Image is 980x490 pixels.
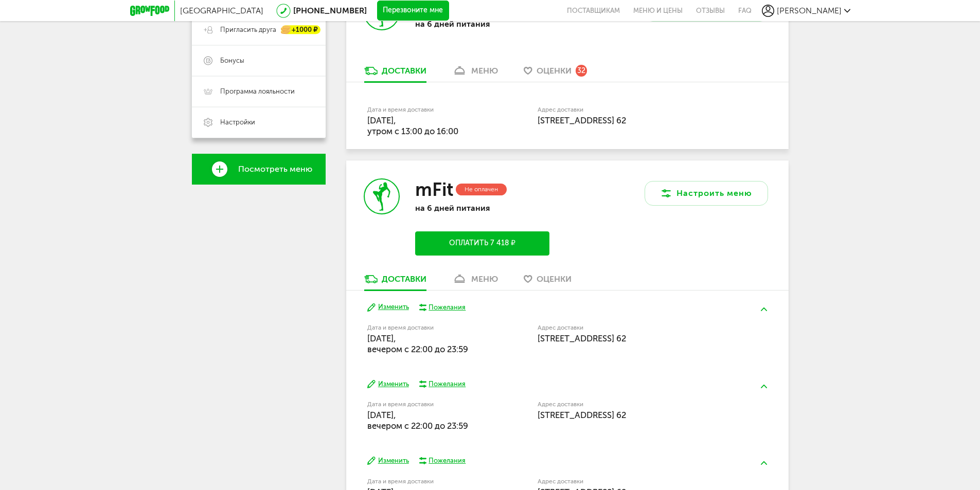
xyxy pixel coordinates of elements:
[538,107,729,113] label: Адрес доставки
[367,479,485,484] label: Дата и время доставки
[447,65,503,82] a: меню
[538,333,626,343] span: [STREET_ADDRESS] 62
[382,274,426,284] div: Доставки
[447,274,503,290] a: меню
[471,66,498,76] div: меню
[359,65,432,82] a: Доставки
[192,76,326,107] a: Программа лояльности
[761,307,767,311] img: arrow-up-green.5eb5f82.svg
[192,107,326,138] a: Настройки
[220,118,255,127] span: Настройки
[367,402,485,407] label: Дата и время доставки
[519,65,592,82] a: Оценки 32
[281,26,320,34] div: +1000 ₽
[429,379,466,389] div: Пожелания
[419,379,466,389] button: Пожелания
[220,87,295,96] span: Программа лояльности
[367,107,485,113] label: Дата и время доставки
[519,274,577,290] a: Оценки
[456,184,507,195] div: Не оплачен
[761,385,767,388] img: arrow-up-green.5eb5f82.svg
[471,274,498,284] div: меню
[180,6,263,15] span: [GEOGRAPHIC_DATA]
[537,66,572,76] span: Оценки
[367,410,468,431] span: [DATE], вечером c 22:00 до 23:59
[367,333,468,354] span: [DATE], вечером c 22:00 до 23:59
[415,203,549,213] p: на 6 дней питания
[538,325,729,331] label: Адрес доставки
[367,115,458,136] span: [DATE], утром c 13:00 до 16:00
[192,45,326,76] a: Бонусы
[761,461,767,465] img: arrow-up-green.5eb5f82.svg
[538,410,626,420] span: [STREET_ADDRESS] 62
[645,181,768,206] button: Настроить меню
[220,25,276,34] span: Пригласить друга
[382,66,426,76] div: Доставки
[367,456,409,466] button: Изменить
[429,303,466,312] div: Пожелания
[538,115,626,125] span: [STREET_ADDRESS] 62
[220,56,244,65] span: Бонусы
[415,178,453,201] h3: mFit
[415,19,549,29] p: на 6 дней питания
[367,302,409,312] button: Изменить
[238,165,312,174] span: Посмотреть меню
[359,274,432,290] a: Доставки
[419,303,466,312] button: Пожелания
[415,231,549,256] button: Оплатить 7 418 ₽
[537,274,572,284] span: Оценки
[777,6,842,15] span: [PERSON_NAME]
[538,479,729,484] label: Адрес доставки
[429,456,466,465] div: Пожелания
[367,379,409,389] button: Изменить
[377,1,449,21] button: Перезвоните мне
[293,6,367,15] a: [PHONE_NUMBER]
[538,402,729,407] label: Адрес доставки
[192,14,326,45] a: Пригласить друга +1000 ₽
[192,154,326,185] a: Посмотреть меню
[419,456,466,465] button: Пожелания
[367,325,485,331] label: Дата и время доставки
[576,65,587,76] div: 32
